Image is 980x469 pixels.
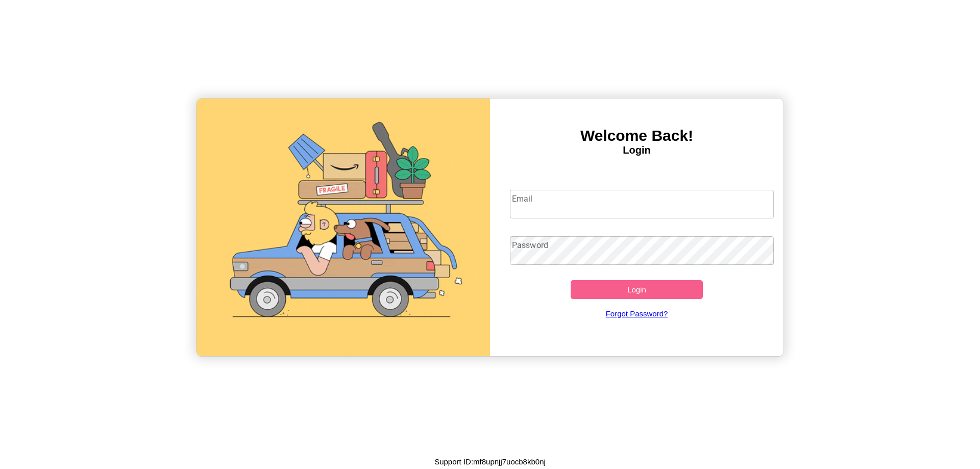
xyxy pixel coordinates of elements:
[490,127,783,144] h3: Welcome Back!
[505,299,769,328] a: Forgot Password?
[434,455,546,468] p: Support ID: mf8upnjj7uocb8kb0nj
[197,98,490,356] img: gif
[571,280,703,299] button: Login
[490,144,783,156] h4: Login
